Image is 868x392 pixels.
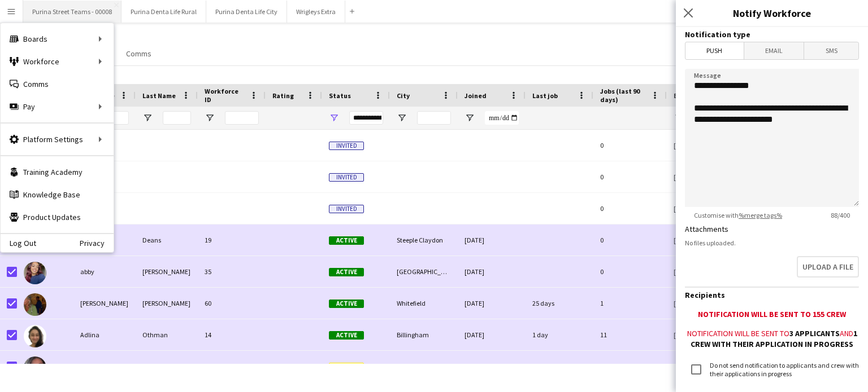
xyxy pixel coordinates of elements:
div: [PERSON_NAME] [73,351,136,382]
label: Attachments [685,224,728,234]
div: 126 [198,351,266,382]
a: Comms [1,73,114,95]
div: [GEOGRAPHIC_DATA] [390,256,458,287]
a: Knowledge Base [1,183,114,206]
button: Open Filter Menu [142,113,153,123]
img: Aimee Wanley-Haynes [24,356,46,379]
a: Training Academy [1,161,114,183]
div: [DATE] [458,351,526,382]
button: Open Filter Menu [329,113,339,123]
span: 88 / 400 [822,211,859,219]
div: abby [73,256,136,287]
span: Invited [329,363,364,371]
label: Do not send notification to applicants and crew with their applications in progress [708,361,859,378]
img: Adlina Othman [24,325,46,347]
div: 35 [198,256,266,287]
span: City [397,91,410,100]
span: Active [329,331,364,340]
button: Purina Denta Life City [206,1,287,23]
input: Last Name Filter Input [163,111,191,125]
a: %merge tags% [739,211,782,219]
span: Rating [272,91,294,100]
span: Comms [126,49,151,59]
span: Jobs (last 90 days) [600,87,646,104]
div: 11 [593,319,667,350]
a: Product Updates [1,206,114,228]
div: [DATE] [458,256,526,287]
div: 1 [593,288,667,319]
div: Pay [1,95,114,118]
span: Active [329,299,364,308]
h3: Notify Workforce [676,6,868,20]
span: Status [329,91,351,100]
span: SMS [804,42,858,59]
button: Wrigleys Extra [287,1,345,23]
div: Deans [136,224,198,256]
input: Joined Filter Input [485,111,519,125]
input: Workforce ID Filter Input [225,111,259,125]
div: [PERSON_NAME] [136,351,198,382]
span: Joined [465,91,487,100]
div: 60 [198,288,266,319]
div: 14 [198,319,266,350]
button: Open Filter Menu [205,113,215,123]
div: Adlina [73,319,136,350]
div: Platform Settings [1,128,114,151]
span: Customise with [685,211,791,219]
span: Email [674,91,692,100]
div: [PERSON_NAME] [73,288,136,319]
button: Upload a file [797,256,859,278]
div: 19 [198,224,266,256]
span: Invited [329,142,364,150]
div: 0 [593,161,667,192]
div: 25 days [526,288,593,319]
b: 1 crew with their application in progress [691,328,857,349]
h3: Recipients [685,290,859,300]
div: [PERSON_NAME] [136,288,198,319]
span: Last job [532,91,558,100]
div: Steeple Claydon [390,224,458,256]
a: Comms [121,46,156,61]
div: 1 day [526,319,593,350]
button: Open Filter Menu [674,113,684,123]
span: Active [329,268,364,276]
div: 0 [593,351,667,382]
div: Boards [1,28,114,50]
div: [DATE] [458,224,526,256]
img: Adele Lee [24,293,46,316]
a: Log Out [1,239,36,248]
div: [DATE] [458,319,526,350]
div: Othman [136,319,198,350]
div: East [PERSON_NAME] [390,351,458,382]
button: Purina Denta Life Rural [121,1,206,23]
div: Workforce [1,50,114,73]
div: Billingham [390,319,458,350]
span: Workforce ID [205,87,245,104]
h3: Notification type [685,29,859,39]
a: Privacy [80,239,114,248]
div: 0 [593,224,667,256]
div: 0 [593,193,667,224]
button: Open Filter Menu [397,113,407,123]
div: 0 [593,256,667,287]
span: Invited [329,173,364,182]
button: Purina Street Teams - 00008 [23,1,121,23]
div: Whitefield [390,288,458,319]
div: No files uploaded. [685,239,859,247]
div: 0 [593,130,667,161]
div: Notification will be sent to and [685,328,859,349]
span: Last Name [142,91,176,100]
div: [PERSON_NAME] [136,256,198,287]
img: abby thomas [24,262,46,284]
input: First Name Filter Input [101,111,129,125]
div: Notification will be sent to 155 crew [685,309,859,319]
input: City Filter Input [417,111,451,125]
span: Email [744,42,804,59]
div: [DATE] [458,288,526,319]
button: Open Filter Menu [465,113,475,123]
span: Push [685,42,744,59]
span: Active [329,236,364,245]
span: Invited [329,205,364,213]
b: 3 applicants [789,328,840,338]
